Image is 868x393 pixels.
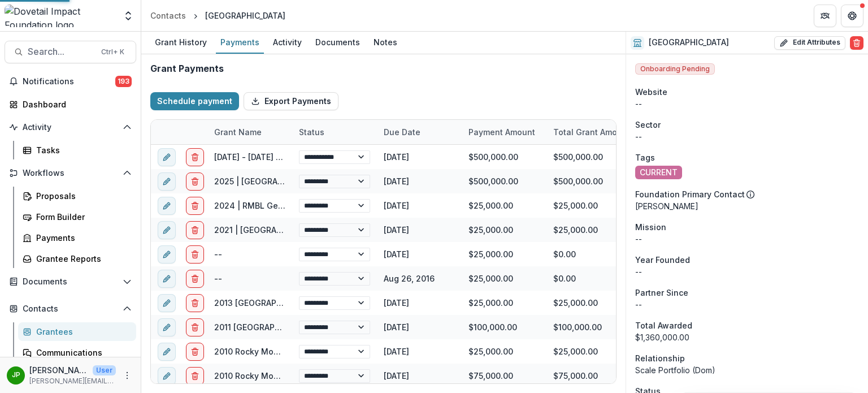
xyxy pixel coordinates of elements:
button: edit [158,221,176,239]
button: delete [186,367,204,385]
button: Open Documents [5,273,136,291]
p: Foundation Primary Contact [635,188,745,200]
a: Documents [311,32,364,54]
button: edit [158,318,176,336]
a: Payments [216,32,264,54]
button: delete [186,270,204,288]
div: $100,000.00 [546,315,631,339]
button: Get Help [841,5,863,27]
div: Due Date [377,120,462,144]
a: 2021 | [GEOGRAPHIC_DATA] | 25K [214,225,342,235]
button: delete [186,221,204,239]
span: Sector [635,119,661,131]
div: $0.00 [546,266,631,291]
div: Payment Amount [462,120,546,144]
span: Total Awarded [635,319,692,331]
a: Tasks [18,141,136,159]
div: $75,000.00 [546,364,631,388]
span: Mission [635,221,666,233]
span: Relationship [635,352,685,364]
div: -- [635,98,859,110]
button: delete [186,148,204,166]
a: Communications [18,343,136,362]
div: Contacts [150,10,186,21]
button: Notifications193 [5,72,136,90]
a: 2024 | RMBL General Support [214,201,332,210]
button: edit [158,148,176,166]
a: 2011 [GEOGRAPHIC_DATA] $25k Ops | $75k Capt [214,322,401,332]
a: Notes [369,32,402,54]
span: Documents [23,277,118,287]
h2: Grant Payments [150,63,224,74]
a: 2025 | [GEOGRAPHIC_DATA] [214,176,322,186]
div: Grant Name [207,120,292,144]
div: Payments [216,34,264,50]
div: [DATE] [377,218,462,242]
button: More [120,369,134,382]
button: delete [186,343,204,361]
button: edit [158,367,176,385]
div: [DATE] [377,169,462,193]
button: Open Contacts [5,300,136,318]
span: Workflows [23,169,118,178]
div: Communications [36,347,127,359]
button: delete [186,245,204,264]
div: $25,000.00 [462,242,546,266]
div: [DATE] [377,315,462,339]
div: Payment Amount [462,126,542,138]
div: Dashboard [23,98,127,110]
div: $25,000.00 [462,266,546,291]
button: edit [158,294,176,312]
p: -- [635,299,859,310]
div: Total Grant Amount [546,120,631,144]
a: 2013 [GEOGRAPHIC_DATA] #1 of 3 [214,298,344,308]
span: Tags [635,152,655,163]
div: Grant Name [207,126,268,138]
button: edit [158,197,176,215]
span: Contacts [23,304,118,314]
div: $25,000.00 [462,291,546,315]
button: edit [158,270,176,288]
a: Grantee Reports [18,249,136,268]
div: [DATE] [377,339,462,364]
div: $25,000.00 [546,218,631,242]
div: Activity [268,34,306,50]
a: Form Builder [18,208,136,226]
div: $500,000.00 [546,169,631,193]
a: Activity [268,32,306,54]
span: Search... [28,46,94,57]
div: Grantees [36,326,127,338]
p: [PERSON_NAME] [29,364,88,376]
div: $0.00 [546,242,631,266]
div: Documents [311,34,364,50]
div: $25,000.00 [462,339,546,364]
img: Dovetail Impact Foundation logo [5,5,116,27]
div: [DATE] [377,242,462,266]
h2: [GEOGRAPHIC_DATA] [649,38,729,47]
span: Notifications [23,77,115,87]
button: Partners [814,5,836,27]
a: Grantees [18,322,136,341]
div: Grant History [150,34,211,50]
span: Partner Since [635,287,688,299]
a: Grant History [150,32,211,54]
button: edit [158,343,176,361]
span: Activity [23,123,118,132]
div: Jason Pittman [12,372,20,379]
div: [DATE] [377,193,462,218]
a: [DATE] - [DATE] | RMBL Capital Construction | Grant 2 of 2 [214,152,441,162]
button: delete [186,197,204,215]
button: edit [158,172,176,191]
div: $25,000.00 [462,218,546,242]
div: $25,000.00 [462,193,546,218]
div: Proposals [36,190,127,202]
button: Delete [850,36,863,50]
button: Search... [5,41,136,63]
p: [PERSON_NAME][EMAIL_ADDRESS][DOMAIN_NAME] [29,376,116,386]
a: Dashboard [5,95,136,114]
button: delete [186,172,204,191]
